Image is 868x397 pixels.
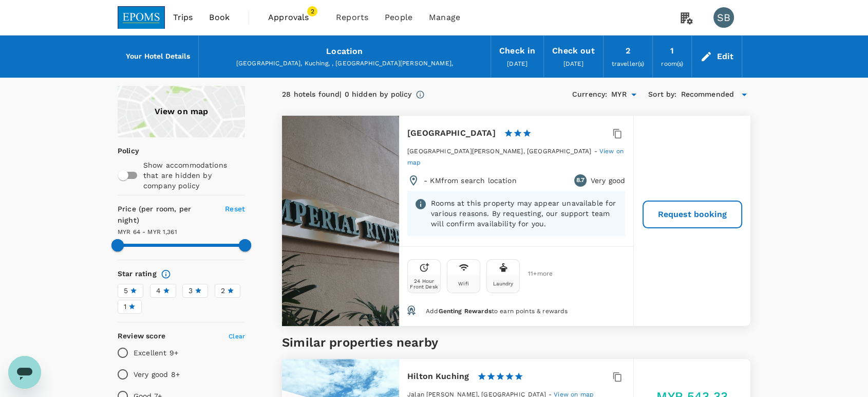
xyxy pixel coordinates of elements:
div: Location [326,44,363,59]
span: 2 [307,6,317,16]
div: Check out [552,44,594,58]
div: 1 [670,44,674,58]
span: [DATE] [563,60,583,67]
div: Laundry [493,281,513,286]
span: Book [209,11,230,24]
p: - KM from search location [424,175,517,186]
div: 2 [626,44,630,58]
div: Wifi [458,281,469,286]
span: [GEOGRAPHIC_DATA][PERSON_NAME], [GEOGRAPHIC_DATA] [407,148,591,155]
h6: Hilton Kuching [407,369,469,384]
span: Clear [229,333,245,340]
h5: Similar properties nearby [282,334,750,351]
div: SB [713,7,734,28]
span: Reset [225,205,245,213]
a: View on map [407,147,624,166]
p: Excellent 9+ [134,348,178,358]
span: Approvals [268,11,319,24]
span: 8.7 [576,175,584,186]
span: Genting Rewards [438,308,491,315]
a: View on map [118,86,245,137]
h6: Your Hotel Details [126,51,190,62]
span: Manage [429,11,460,24]
h6: Review score [118,331,165,342]
span: traveller(s) [612,60,645,67]
span: 1 [124,301,126,312]
div: 28 hotels found | 0 hidden by policy [282,89,411,100]
p: Very good 8+ [134,369,180,380]
div: Edit [716,49,733,64]
div: 24 Hour Front Desk [410,278,438,290]
h6: Star rating [118,268,157,280]
span: 11 + more [528,270,543,277]
p: Show accommodations that are hidden by company policy [143,160,244,191]
div: [GEOGRAPHIC_DATA], Kuching, , [GEOGRAPHIC_DATA][PERSON_NAME], [207,59,482,69]
span: 4 [156,285,161,296]
p: Very good [591,175,625,186]
div: Check in [499,44,535,58]
span: 5 [124,285,128,296]
button: Request booking [643,201,742,228]
h6: [GEOGRAPHIC_DATA] [407,126,496,140]
span: View on map [407,148,624,166]
img: EPOMS SDN BHD [118,6,165,29]
span: Add to earn points & rewards [426,308,568,315]
iframe: Button to launch messaging window [8,356,41,389]
span: [DATE] [507,60,527,67]
h6: Currency : [572,89,607,100]
p: Policy [118,146,124,156]
span: Trips [173,11,193,24]
span: room(s) [661,60,683,67]
span: Recommended [681,89,734,100]
svg: Star ratings are awarded to properties to represent the quality of services, facilities, and amen... [161,269,171,279]
span: Reports [336,11,368,24]
span: 3 [188,285,193,296]
span: 2 [221,285,225,296]
h6: Sort by : [648,89,676,100]
span: MYR 64 - MYR 1,361 [118,228,177,236]
span: People [385,11,412,24]
h6: Price (per room, per night) [118,204,213,226]
p: Rooms at this property may appear unavailable for various reasons. By requesting, our support tea... [431,198,618,229]
button: Open [627,87,641,102]
span: - [594,148,599,155]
